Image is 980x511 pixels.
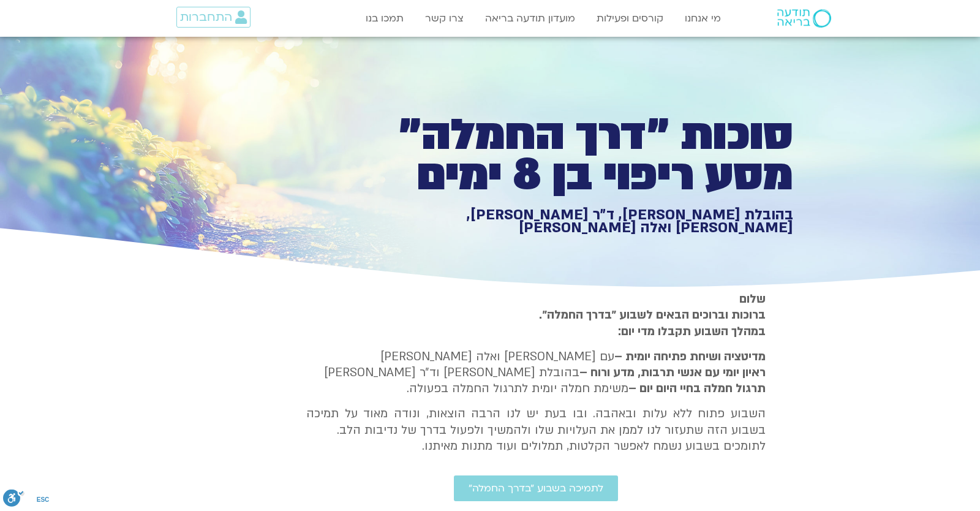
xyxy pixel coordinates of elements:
h1: בהובלת [PERSON_NAME], ד״ר [PERSON_NAME], [PERSON_NAME] ואלה [PERSON_NAME] [369,208,793,235]
a: מי אנחנו [679,7,727,30]
b: תרגול חמלה בחיי היום יום – [628,380,766,396]
a: קורסים ופעילות [590,7,669,30]
strong: שלום [739,291,766,307]
a: תמכו בנו [360,7,410,30]
a: לתמיכה בשבוע ״בדרך החמלה״ [454,475,618,501]
strong: מדיטציה ושיחת פתיחה יומית – [614,349,766,365]
a: התחברות [176,7,251,28]
img: תודעה בריאה [777,9,831,28]
p: השבוע פתוח ללא עלות ובאהבה. ובו בעת יש לנו הרבה הוצאות, ונודה מאוד על תמיכה בשבוע הזה שתעזור לנו ... [306,406,766,454]
h1: סוכות ״דרך החמלה״ מסע ריפוי בן 8 ימים [369,115,793,195]
a: מועדון תודעה בריאה [479,7,581,30]
a: צרו קשר [419,7,470,30]
strong: ברוכות וברוכים הבאים לשבוע ״בדרך החמלה״. במהלך השבוע תקבלו מדי יום: [539,307,766,339]
span: לתמיכה בשבוע ״בדרך החמלה״ [469,483,603,494]
p: עם [PERSON_NAME] ואלה [PERSON_NAME] בהובלת [PERSON_NAME] וד״ר [PERSON_NAME] משימת חמלה יומית לתרג... [306,349,766,397]
b: ראיון יומי עם אנשי תרבות, מדע ורוח – [579,365,766,380]
span: התחברות [180,10,232,24]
